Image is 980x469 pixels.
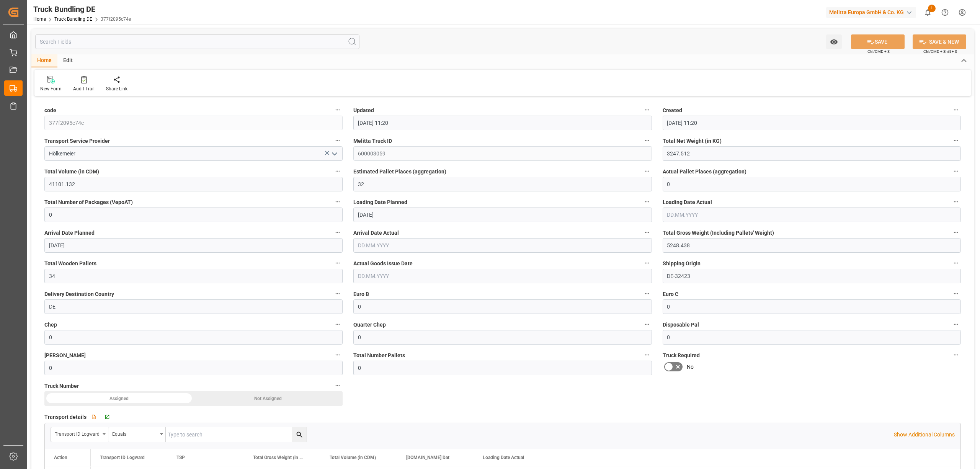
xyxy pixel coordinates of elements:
[333,105,343,115] button: code
[663,351,700,360] span: Truck Required
[663,260,701,268] span: Shipping Origin
[642,319,652,329] button: Quarter Chep
[951,227,961,237] button: Total Gross Weight (Including Pallets' Weight)
[663,106,682,114] span: Created
[31,54,57,67] div: Home
[353,290,369,298] span: Euro B
[867,49,890,54] span: Ctrl/CMD + S
[112,429,157,438] div: Equals
[951,197,961,207] button: Loading Date Actual
[40,85,62,92] div: New Form
[663,116,961,130] input: DD.MM.YYYY HH:MM
[44,198,133,206] span: Total Number of Packages (VepoAT)
[894,431,955,439] p: Show Additional Columns
[44,168,99,176] span: Total Volume (in CDM)
[194,391,343,406] div: Not Assigned
[936,4,954,21] button: Help Center
[913,34,966,49] button: SAVE & NEW
[353,168,446,176] span: Estimated Pallet Places (aggregation)
[333,197,343,207] button: Total Number of Packages (VepoAT)
[951,166,961,176] button: Actual Pallet Places (aggregation)
[951,136,961,145] button: Total Net Weight (in KG)
[663,208,961,222] input: DD.MM.YYYY
[951,350,961,360] button: Truck Required
[353,229,399,237] span: Arrival Date Actual
[333,136,343,145] button: Transport Service Provider
[333,381,343,391] button: Truck Number
[54,16,92,22] a: Truck Bundling DE
[642,289,652,299] button: Euro B
[663,168,746,176] span: Actual Pallet Places (aggregation)
[54,455,67,460] div: Action
[44,106,56,114] span: code
[44,391,194,406] div: Assigned
[826,34,842,49] button: open menu
[333,258,343,268] button: Total Wooden Pallets
[44,290,114,298] span: Delivery Destination Country
[73,85,95,92] div: Audit Trail
[333,227,343,237] button: Arrival Date Planned
[642,136,652,145] button: Melitta Truck ID
[923,49,957,54] span: Ctrl/CMD + Shift + S
[353,208,652,222] input: DD.MM.YYYY
[919,4,936,21] button: show 1 new notifications
[44,382,79,390] span: Truck Number
[108,427,166,442] button: open menu
[57,54,78,67] div: Edit
[176,455,185,460] span: TSP
[642,258,652,268] button: Actual Goods Issue Date
[35,34,359,49] input: Search Fields
[642,227,652,237] button: Arrival Date Actual
[642,166,652,176] button: Estimated Pallet Places (aggregation)
[951,105,961,115] button: Created
[253,455,304,460] span: Total Gross Weight (in KG)
[106,85,127,92] div: Share Link
[826,7,916,18] div: Melitta Europa GmbH & Co. KG
[44,321,57,329] span: Chep
[333,166,343,176] button: Total Volume (in CDM)
[353,106,374,114] span: Updated
[44,229,95,237] span: Arrival Date Planned
[353,269,652,283] input: DD.MM.YYYY
[663,321,699,329] span: Disposable Pal
[333,319,343,329] button: Chep
[353,116,652,130] input: DD.MM.YYYY HH:MM
[353,198,407,206] span: Loading Date Planned
[663,290,678,298] span: Euro C
[353,260,413,268] span: Actual Goods Issue Date
[687,363,694,371] span: No
[406,455,449,460] span: [DOMAIN_NAME] Dat
[353,351,405,360] span: Total Number Pallets
[292,427,307,442] button: search button
[353,321,386,329] span: Quarter Chep
[951,289,961,299] button: Euro C
[100,455,145,460] span: Transport ID Logward
[44,137,110,145] span: Transport Service Provider
[51,427,108,442] button: open menu
[328,148,340,160] button: open menu
[642,350,652,360] button: Total Number Pallets
[663,229,774,237] span: Total Gross Weight (Including Pallets' Weight)
[483,455,524,460] span: Loading Date Actual
[166,427,307,442] input: Type to search
[353,238,652,253] input: DD.MM.YYYY
[928,5,936,12] span: 1
[353,137,392,145] span: Melitta Truck ID
[33,16,46,22] a: Home
[851,34,905,49] button: SAVE
[663,198,712,206] span: Loading Date Actual
[642,197,652,207] button: Loading Date Planned
[44,260,96,268] span: Total Wooden Pallets
[951,319,961,329] button: Disposable Pal
[44,413,87,421] span: Transport details
[951,258,961,268] button: Shipping Origin
[55,429,100,438] div: Transport ID Logward
[333,289,343,299] button: Delivery Destination Country
[642,105,652,115] button: Updated
[333,350,343,360] button: [PERSON_NAME]
[44,238,343,253] input: DD.MM.YYYY
[33,3,131,15] div: Truck Bundling DE
[663,137,722,145] span: Total Net Weight (in KG)
[44,351,86,360] span: [PERSON_NAME]
[826,5,919,20] button: Melitta Europa GmbH & Co. KG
